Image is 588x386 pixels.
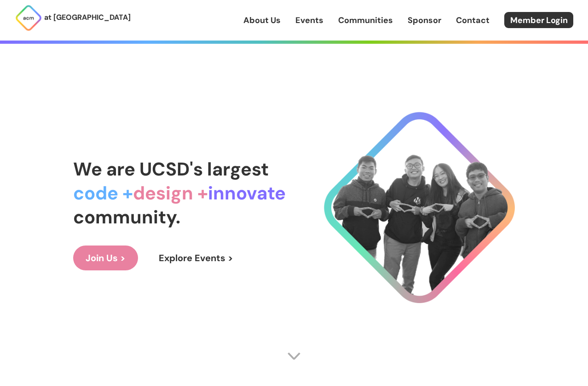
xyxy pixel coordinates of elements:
img: Scroll Arrow [287,349,301,363]
img: Cool Logo [324,112,515,303]
a: at [GEOGRAPHIC_DATA] [15,4,131,32]
a: Events [295,14,323,26]
span: innovate [208,181,286,205]
a: Communities [338,14,393,26]
p: at [GEOGRAPHIC_DATA] [44,12,131,23]
span: community. [73,205,180,229]
img: ACM Logo [15,4,42,32]
a: Explore Events > [146,246,246,270]
a: Contact [456,14,490,26]
span: design + [133,181,208,205]
span: We are UCSD's largest [73,157,269,181]
a: Member Login [504,12,573,28]
a: About Us [243,14,281,26]
a: Join Us > [73,246,138,270]
span: code + [73,181,133,205]
a: Sponsor [408,14,441,26]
